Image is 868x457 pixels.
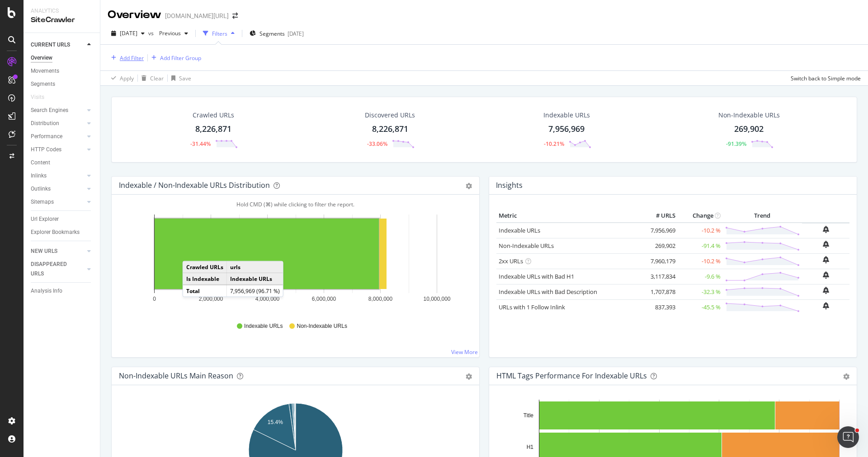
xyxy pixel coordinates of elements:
[31,7,93,15] div: Analytics
[199,26,238,41] button: Filters
[678,223,723,238] td: -10.2 %
[678,253,723,269] td: -10.2 %
[226,261,283,273] td: urls
[156,26,192,41] button: Previous
[156,29,181,37] span: Previous
[678,209,723,223] th: Change
[312,296,336,302] text: 6,000,000
[31,53,94,63] a: Overview
[31,79,94,89] a: Segments
[165,11,229,20] div: [DOMAIN_NAME][URL]
[31,247,57,256] div: NEW URLS
[297,322,347,330] span: Non-Indexable URLs
[31,93,44,102] div: Visits
[108,7,161,23] div: Overview
[548,123,585,135] div: 7,956,969
[499,257,523,265] a: 2xx URLs
[642,253,678,269] td: 7,960,179
[726,140,746,148] div: -91.39%
[499,226,540,234] a: Indexable URLs
[259,30,285,37] span: Segments
[642,284,678,299] td: 1,707,878
[31,247,85,256] a: NEW URLS
[31,228,94,237] a: Explorer Bookmarks
[499,288,597,296] a: Indexable URLs with Bad Description
[642,223,678,238] td: 7,956,969
[499,272,574,280] a: Indexable URLs with Bad H1
[837,426,859,448] iframe: Intercom live chat
[246,26,307,41] button: Segments[DATE]
[823,226,829,233] div: bell-plus
[642,209,678,223] th: # URLS
[31,15,93,25] div: SiteCrawler
[31,215,59,224] div: Url Explorer
[524,412,534,419] text: Title
[31,93,53,102] a: Visits
[823,241,829,248] div: bell-plus
[226,285,283,297] td: 7,956,969 (96.71 %)
[168,71,191,85] button: Save
[372,123,408,135] div: 8,226,871
[183,285,227,297] td: Total
[642,238,678,253] td: 269,902
[496,371,647,380] div: HTML Tags Performance for Indexable URLs
[31,197,85,207] a: Sitemaps
[31,171,47,181] div: Inlinks
[466,373,472,380] div: gear
[120,29,137,37] span: 2025 Sep. 5th
[31,158,50,168] div: Content
[31,228,80,237] div: Explorer Bookmarks
[368,296,393,302] text: 8,000,000
[823,302,829,309] div: bell-plus
[787,71,861,85] button: Switch back to Simple mode
[232,13,238,19] div: arrow-right-arrow-left
[212,30,227,37] div: Filters
[678,238,723,253] td: -91.4 %
[496,209,642,223] th: Metric
[642,299,678,315] td: 837,393
[678,284,723,299] td: -32.3 %
[31,132,85,141] a: Performance
[466,183,472,189] div: gear
[183,261,227,273] td: Crawled URLs
[183,273,227,285] td: Is Indexable
[150,75,164,82] div: Clear
[255,296,280,302] text: 4,000,000
[120,75,134,82] div: Apply
[190,140,211,148] div: -31.44%
[108,26,148,41] button: [DATE]
[734,123,764,135] div: 269,902
[31,53,52,63] div: Overview
[138,71,164,85] button: Clear
[288,30,304,37] div: [DATE]
[193,111,234,120] div: Crawled URLs
[31,119,85,128] a: Distribution
[148,52,201,63] button: Add Filter Group
[423,296,450,302] text: 10,000,000
[31,286,62,296] div: Analysis Info
[499,242,554,250] a: Non-Indexable URLs
[723,209,802,223] th: Trend
[31,40,85,50] a: CURRENT URLS
[31,66,94,76] a: Movements
[31,79,55,89] div: Segments
[31,171,85,181] a: Inlinks
[119,209,472,314] div: A chart.
[499,303,565,311] a: URLs with 1 Follow Inlink
[367,140,387,148] div: -33.06%
[226,273,283,285] td: Indexable URLs
[31,260,76,279] div: DISAPPEARED URLS
[678,269,723,284] td: -9.6 %
[160,54,201,62] div: Add Filter Group
[119,371,233,380] div: Non-Indexable URLs Main Reason
[718,111,780,120] div: Non-Indexable URLs
[148,29,156,37] span: vs
[31,197,54,207] div: Sitemaps
[31,66,59,76] div: Movements
[244,322,283,330] span: Indexable URLs
[31,260,85,279] a: DISAPPEARED URLS
[31,40,70,50] div: CURRENT URLS
[451,348,478,356] a: View More
[31,215,94,224] a: Url Explorer
[823,256,829,263] div: bell-plus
